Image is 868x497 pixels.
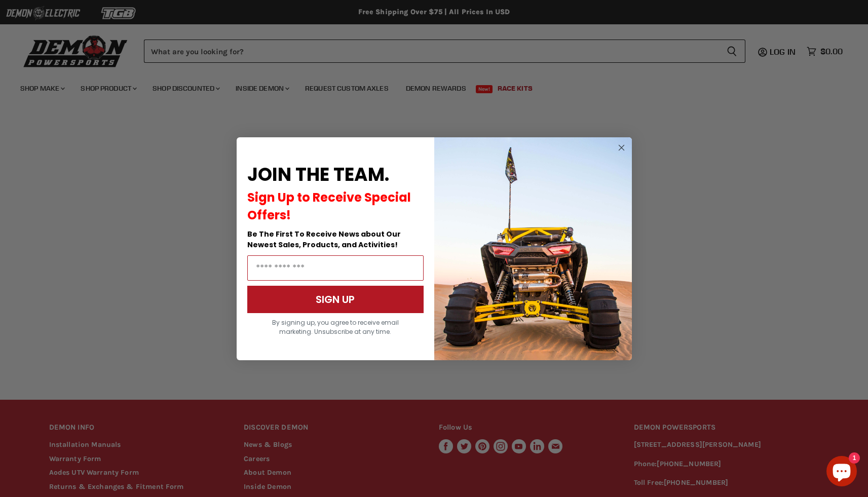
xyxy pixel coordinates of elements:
span: Sign Up to Receive Special Offers! [247,189,411,223]
span: JOIN THE TEAM. [247,162,389,187]
button: Close dialog [615,141,628,154]
button: SIGN UP [247,286,424,313]
img: a9095488-b6e7-41ba-879d-588abfab540b.jpeg [434,137,632,360]
inbox-online-store-chat: Shopify online store chat [823,456,860,489]
span: By signing up, you agree to receive email marketing. Unsubscribe at any time. [272,318,399,336]
input: Email Address [247,255,424,281]
span: Be The First To Receive News about Our Newest Sales, Products, and Activities! [247,229,401,250]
